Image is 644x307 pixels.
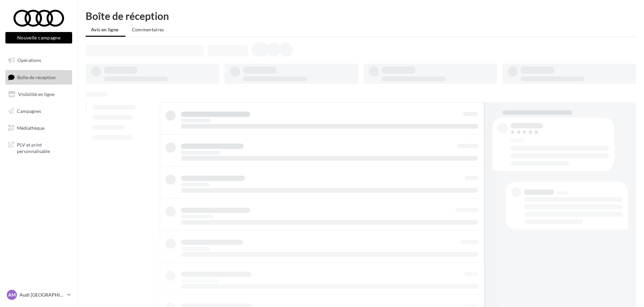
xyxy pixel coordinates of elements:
a: Boîte de réception [4,70,74,85]
span: Opérations [18,57,41,63]
span: Boîte de réception [17,74,56,80]
a: Médiathèque [4,121,74,135]
span: Commentaires [132,27,164,32]
div: Boîte de réception [86,11,636,21]
a: Visibilité en ligne [4,87,74,101]
span: Médiathèque [17,125,45,130]
a: Opérations [4,53,74,67]
p: Audi [GEOGRAPHIC_DATA] [20,291,64,298]
span: AM [8,291,16,298]
span: Visibilité en ligne [18,91,54,97]
button: Nouvelle campagne [5,32,72,43]
a: Campagnes [4,104,74,118]
a: PLV et print personnalisable [4,137,74,157]
span: PLV et print personnalisable [17,140,69,155]
span: Campagnes [17,108,41,114]
a: AM Audi [GEOGRAPHIC_DATA] [5,288,72,301]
